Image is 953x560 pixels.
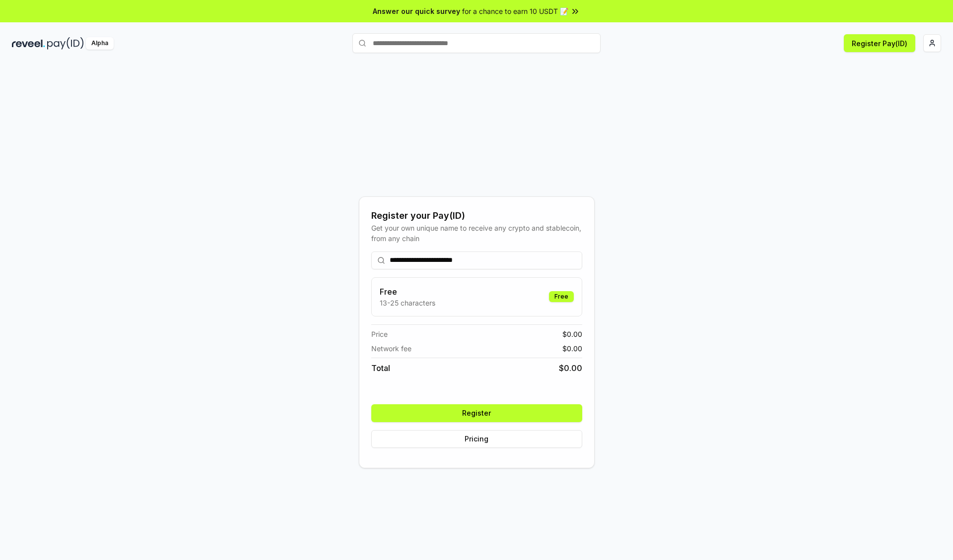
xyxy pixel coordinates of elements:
[380,298,435,308] p: 13-25 characters
[373,6,460,16] span: Answer our quick survey
[12,37,45,50] img: reveel_dark
[371,329,388,339] span: Price
[371,362,390,374] span: Total
[844,34,915,52] button: Register Pay(ID)
[562,329,582,339] span: $ 0.00
[371,343,411,354] span: Network fee
[371,404,582,422] button: Register
[380,286,435,298] h3: Free
[549,291,574,302] div: Free
[559,362,582,374] span: $ 0.00
[371,223,582,244] div: Get your own unique name to receive any crypto and stablecoin, from any chain
[371,430,582,448] button: Pricing
[462,6,568,16] span: for a chance to earn 10 USDT 📝
[562,343,582,354] span: $ 0.00
[371,209,582,223] div: Register your Pay(ID)
[47,37,84,50] img: pay_id
[86,37,114,50] div: Alpha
